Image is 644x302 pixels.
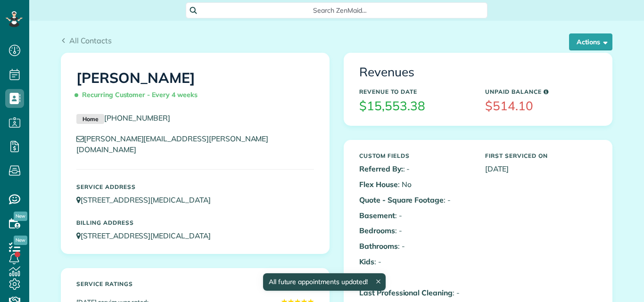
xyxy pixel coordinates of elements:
p: : - [359,163,471,174]
p: : - [359,241,471,252]
p: : - [359,195,471,205]
b: Referred By: [359,164,403,173]
a: Home[PHONE_NUMBER] [76,113,170,122]
span: New [14,212,27,221]
b: Flex House [359,180,398,189]
b: Bedrooms [359,226,395,235]
h5: Service Address [76,184,314,190]
h5: Unpaid Balance [485,89,597,95]
p: [DATE] [485,163,597,174]
p: : - [359,256,471,267]
span: All Contacts [69,36,112,45]
a: [STREET_ADDRESS][MEDICAL_DATA] [76,195,220,204]
h5: First Serviced On [485,153,597,159]
p: : - [359,210,471,221]
h5: Billing Address [76,220,314,226]
p: : - [359,225,471,236]
b: Bathrooms [359,241,398,251]
a: All Contacts [61,35,112,46]
b: Pets [359,272,375,282]
b: Quote - Square Footage [359,195,444,204]
b: Basement [359,211,395,220]
h1: [PERSON_NAME] [76,70,314,103]
b: Last Professional Cleaning [359,288,453,297]
span: New [14,236,27,245]
div: All future appointments updated! [263,273,385,291]
h5: Custom Fields [359,153,471,159]
p: : - [359,272,471,283]
p: : - [359,287,471,298]
h3: $514.10 [485,99,597,113]
h3: $15,553.38 [359,99,471,113]
span: Recurring Customer - Every 4 weeks [76,87,201,103]
b: Kids [359,257,374,266]
p: : No [359,179,471,190]
h3: Revenues [359,65,597,79]
h5: Service ratings [76,281,314,287]
h5: Revenue to Date [359,89,471,95]
a: [STREET_ADDRESS][MEDICAL_DATA] [76,231,220,240]
small: Home [76,114,104,124]
button: Actions [569,33,612,50]
a: [PERSON_NAME][EMAIL_ADDRESS][PERSON_NAME][DOMAIN_NAME] [76,134,268,154]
